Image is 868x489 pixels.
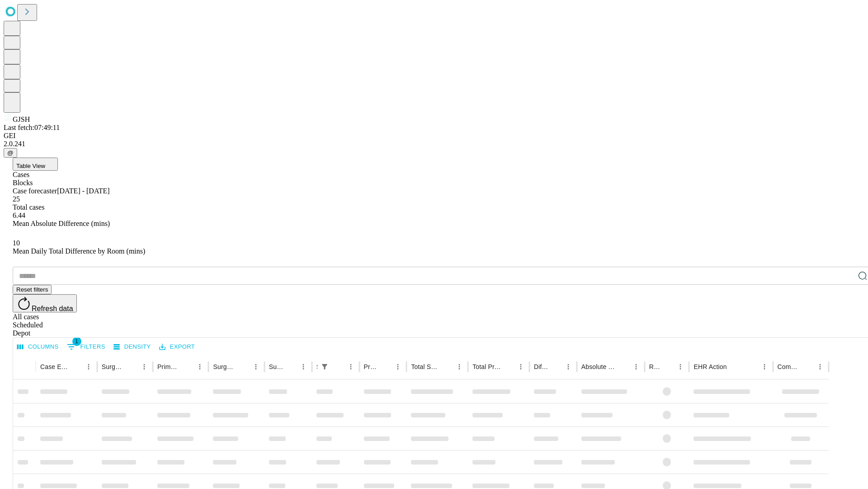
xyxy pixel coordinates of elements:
div: Surgery Name [213,363,236,370]
button: Menu [814,360,826,373]
button: Menu [758,360,771,373]
div: Scheduled In Room Duration [316,363,317,370]
span: Mean Daily Total Difference by Room (mins) [13,247,145,255]
button: Sort [70,360,82,373]
div: Total Scheduled Duration [411,363,439,370]
span: Table View [16,163,45,169]
button: Sort [181,360,193,373]
button: Show filters [65,340,108,354]
button: Menu [193,360,206,373]
button: Refresh data [13,294,77,312]
div: 2.0.241 [4,140,864,148]
div: Surgery Date [269,363,283,370]
button: Export [157,340,197,354]
div: EHR Action [693,363,726,370]
button: Menu [514,360,527,373]
button: Sort [617,360,630,373]
button: Sort [332,360,344,373]
button: Menu [138,360,151,373]
button: Sort [440,360,453,373]
button: Density [111,340,153,354]
button: Sort [661,360,674,373]
div: Difference [534,363,548,370]
button: Menu [250,360,262,373]
button: Sort [549,360,562,373]
button: Menu [82,360,95,373]
button: Sort [502,360,514,373]
button: Sort [284,360,297,373]
button: Show filters [318,360,331,373]
div: GEI [4,132,864,140]
button: Sort [801,360,814,373]
span: Last fetch: 07:49:11 [4,124,60,131]
button: Sort [379,360,392,373]
button: Menu [562,360,575,373]
div: Surgeon Name [102,363,124,370]
button: Menu [344,360,357,373]
button: Select columns [15,340,61,354]
span: [DATE] - [DATE] [57,187,109,195]
span: Case forecaster [13,187,57,195]
span: Total cases [13,203,44,211]
span: 10 [13,239,20,247]
div: Absolute Difference [581,363,616,370]
div: Primary Service [157,363,180,370]
span: @ [7,149,14,156]
button: Menu [392,360,404,373]
button: Menu [297,360,310,373]
span: 25 [13,195,20,203]
button: Sort [237,360,250,373]
button: Menu [453,360,466,373]
button: @ [4,148,17,158]
button: Menu [630,360,642,373]
span: 1 [72,337,81,346]
div: Resolved in EHR [649,363,661,370]
span: Reset filters [16,286,48,293]
div: Comments [778,363,800,370]
div: Predicted In Room Duration [364,363,378,370]
span: Mean Absolute Difference (mins) [13,220,110,227]
button: Sort [125,360,138,373]
div: Case Epic Id [40,363,69,370]
div: 1 active filter [318,360,331,373]
button: Reset filters [13,285,52,294]
div: Total Predicted Duration [472,363,501,370]
button: Menu [674,360,687,373]
span: GJSH [13,115,30,123]
span: Refresh data [32,305,73,312]
button: Sort [728,360,741,373]
button: Table View [13,158,58,171]
span: 6.44 [13,211,25,219]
